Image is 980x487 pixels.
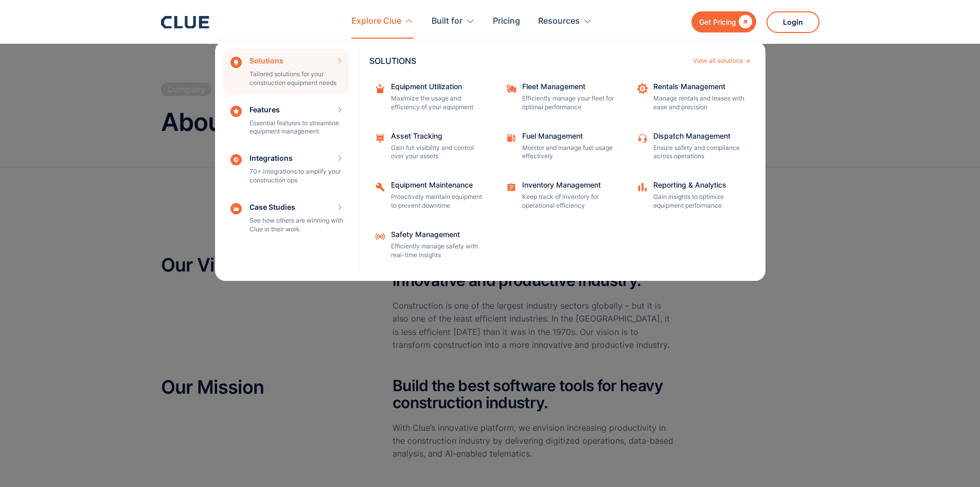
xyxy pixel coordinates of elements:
[522,83,615,90] div: Fleet Management
[391,94,484,112] p: Maximize the usage and efficiency of your equipment
[538,5,580,38] div: Resources
[632,176,753,215] a: Reporting & AnalyticsGain insights to optimize equipment performance
[493,5,520,38] a: Pricing
[538,5,592,38] div: Resources
[522,181,615,189] div: Inventory Management
[501,78,621,117] a: Fleet ManagementEfficiently manage your fleet for optimal performance
[653,144,746,161] p: Ensure safety and compliance across operations
[391,132,484,140] div: Asset Tracking
[501,127,621,166] a: Fuel ManagementMonitor and manage fuel usage effectively
[653,83,746,90] div: Rentals Management
[393,299,675,351] p: Construction is one of the largest industry sectors globally – but it is also one of the least ef...
[637,181,648,193] img: analytics icon
[375,181,386,193] img: Repairing icon
[369,127,490,166] a: Asset TrackingGain full visibility and control over your assets
[432,5,475,38] div: Built for
[522,144,615,161] p: Monitor and manage fuel usage effectively
[161,377,362,398] h2: Our Mission
[393,377,675,411] h2: Build the best software tools for heavy construction industry.
[393,255,675,289] h2: Transform construction into a more innovative and productive industry.
[506,83,517,94] img: fleet repair icon
[391,193,484,210] p: Proactively maintain equipment to prevent downtime
[653,132,746,140] div: Dispatch Management
[522,132,615,140] div: Fuel Management
[351,5,401,38] div: Explore Clue
[501,176,621,215] a: Inventory ManagementKeep track of inventory for operational efficiency
[391,83,484,90] div: Equipment Utilization
[653,193,746,210] p: Gain insights to optimize equipment performance
[691,11,756,32] a: Get Pricing
[369,57,688,65] div: SOLUTIONS
[929,438,980,487] iframe: Chat Widget
[522,193,615,210] p: Keep track of inventory for operational efficiency
[369,78,490,117] a: Equipment UtilizationMaximize the usage and efficiency of your equipment
[693,58,743,64] div: View all solutions
[506,132,517,144] img: fleet fuel icon
[393,422,675,461] p: With Clue’s innovative platform, we envision increasing productivity in the construction industry...
[522,94,615,112] p: Efficiently manage your fleet for optimal performance
[632,78,753,117] a: Rentals ManagementManage rentals and leases with ease and precision
[161,39,819,281] nav: Explore Clue
[369,226,490,265] a: Safety ManagementEfficiently manage safety with real-time insights
[637,83,648,94] img: repair icon image
[632,127,753,166] a: Dispatch ManagementEnsure safety and compliance across operations
[375,231,386,242] img: internet signal icon
[369,176,490,215] a: Equipment MaintenanceProactively maintain equipment to prevent downtime
[391,144,484,161] p: Gain full visibility and control over your assets
[391,181,484,189] div: Equipment Maintenance
[432,5,462,38] div: Built for
[736,15,752,28] div: 
[637,132,648,144] img: Customer support icon
[699,15,736,28] div: Get Pricing
[653,94,746,112] p: Manage rentals and leases with ease and precision
[653,181,746,189] div: Reporting & Analytics
[351,5,414,38] div: Explore Clue
[391,231,484,238] div: Safety Management
[375,132,386,144] img: Maintenance management icon
[767,11,819,33] a: Login
[391,242,484,260] p: Efficiently manage safety with real-time insights
[693,58,750,64] a: View all solutions
[375,83,386,94] img: repairing box icon
[506,181,517,193] img: Task checklist icon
